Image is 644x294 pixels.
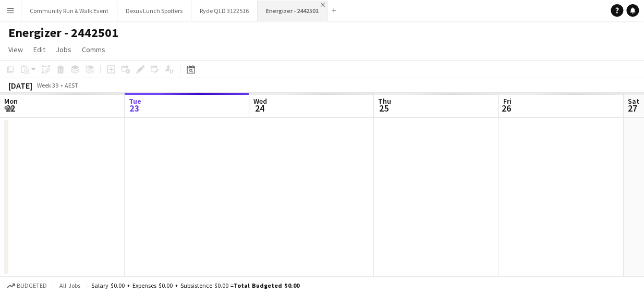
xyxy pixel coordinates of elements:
div: [DATE] [8,80,32,91]
button: Budgeted [5,280,48,291]
a: Edit [29,43,50,56]
span: Mon [4,96,18,106]
a: Jobs [52,43,76,56]
span: Fri [503,96,511,106]
span: Sat [627,96,639,106]
span: Total Budgeted $0.00 [234,281,299,289]
a: Comms [78,43,110,56]
span: Comms [82,45,105,54]
span: Budgeted [17,282,47,289]
span: Thu [378,96,391,106]
span: View [8,45,23,54]
button: Dexus Lunch Spotters [117,1,191,21]
span: Wed [253,96,267,106]
span: 26 [501,102,511,114]
span: Jobs [56,45,71,54]
span: Edit [33,45,45,54]
span: 23 [127,102,141,114]
span: 24 [252,102,267,114]
span: Week 39 [34,81,60,89]
a: View [4,43,27,56]
span: All jobs [57,281,82,289]
span: 22 [3,102,18,114]
span: 25 [376,102,391,114]
div: AEST [65,81,78,89]
button: Ryde QLD 3122516 [191,1,258,21]
span: 27 [626,102,639,114]
button: Community Run & Walk Event [21,1,117,21]
div: Salary $0.00 + Expenses $0.00 + Subsistence $0.00 = [91,281,299,289]
button: Energizer - 2442501 [258,1,327,21]
h1: Energizer - 2442501 [8,25,118,41]
span: Tue [129,96,141,106]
